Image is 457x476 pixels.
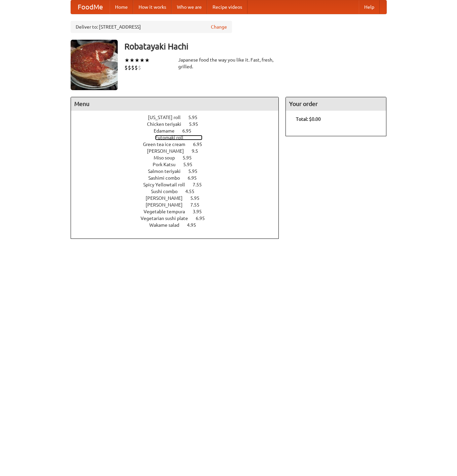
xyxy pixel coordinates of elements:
span: 6.95 [188,175,203,181]
li: $ [138,64,141,71]
span: Pork Katsu [153,162,182,167]
span: [PERSON_NAME] [147,148,191,154]
li: ★ [145,57,150,64]
span: 5.95 [183,162,199,167]
h4: Your order [286,97,386,111]
a: Pork Katsu 5.95 [153,162,205,167]
li: $ [131,64,135,71]
a: Sushi combo 4.55 [151,189,207,194]
h3: Robatayaki Hachi [124,40,387,53]
span: Wakame salad [149,222,186,228]
a: Edamame 6.95 [154,128,204,134]
span: 4.55 [185,189,201,194]
span: 6.95 [196,216,212,221]
span: [US_STATE] roll [148,115,187,120]
a: Chicken teriyaki 5.95 [147,121,211,127]
a: Spicy Yellowtail roll 7.55 [143,182,214,187]
span: Sashimi combo [148,175,187,181]
h4: Menu [71,97,279,111]
a: Green tea ice cream 6.95 [143,142,215,147]
span: [PERSON_NAME] [146,202,189,208]
span: 7.55 [193,182,208,187]
span: 5.95 [189,121,205,127]
span: 5.95 [188,115,204,120]
div: Deliver to: [STREET_ADDRESS] [71,21,232,33]
a: [US_STATE] roll 5.95 [148,115,210,120]
span: Vegetarian sushi plate [141,216,195,221]
a: [PERSON_NAME] 5.95 [146,195,212,201]
span: Miso soup [154,155,182,160]
span: [PERSON_NAME] [146,195,189,201]
li: $ [128,64,131,71]
span: 5.95 [190,195,206,201]
a: Vegetarian sushi plate 6.95 [141,216,217,221]
span: 6.95 [193,142,209,147]
span: 5.95 [183,155,198,160]
a: Vegetable tempura 3.95 [144,209,214,214]
span: Futomaki roll [155,135,190,140]
span: 3.95 [193,209,208,214]
li: ★ [135,57,140,64]
b: Total: $0.00 [296,116,321,122]
a: Futomaki roll [155,135,202,140]
span: 6.95 [182,128,198,134]
a: Help [359,0,380,14]
a: [PERSON_NAME] 9.5 [147,148,211,154]
span: 7.55 [190,202,206,208]
span: Salmon teriyaki [148,169,187,174]
a: Wakame salad 4.95 [149,222,208,228]
span: Vegetable tempura [144,209,192,214]
span: 4.95 [187,222,203,228]
li: ★ [129,57,135,64]
div: Japanese food the way you like it. Fast, fresh, grilled. [178,57,279,70]
span: Sushi combo [151,189,184,194]
img: angular.jpg [71,40,118,90]
span: Edamame [154,128,181,134]
a: Miso soup 5.95 [154,155,204,160]
li: ★ [124,57,129,64]
li: ★ [140,57,145,64]
a: Recipe videos [207,0,247,14]
a: Change [211,24,227,30]
li: $ [135,64,138,71]
a: Salmon teriyaki 5.95 [148,169,210,174]
span: Spicy Yellowtail roll [143,182,192,187]
a: Home [110,0,133,14]
a: FoodMe [71,0,110,14]
a: [PERSON_NAME] 7.55 [146,202,212,208]
span: Chicken teriyaki [147,121,188,127]
a: Sashimi combo 6.95 [148,175,209,181]
span: Green tea ice cream [143,142,192,147]
span: 9.5 [192,148,205,154]
a: How it works [133,0,172,14]
li: $ [124,64,128,71]
a: Who we are [172,0,207,14]
span: 5.95 [188,169,204,174]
